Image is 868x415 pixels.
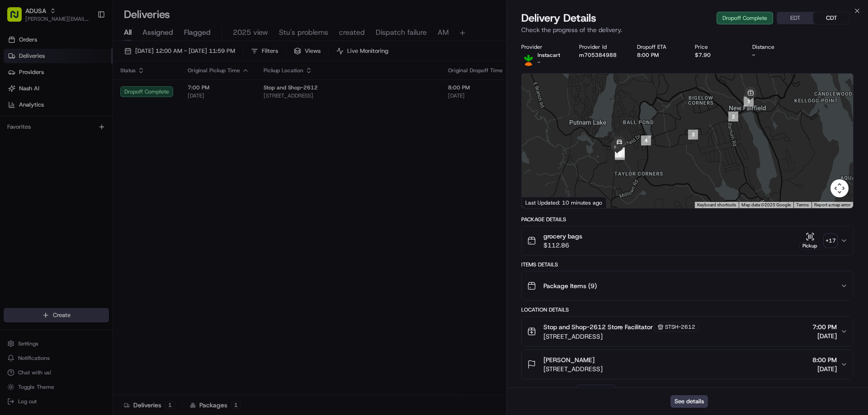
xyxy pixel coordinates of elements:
button: Start new chat [154,89,165,100]
div: Provider [521,43,565,51]
div: - [752,51,796,59]
button: Package Items (9) [522,271,853,300]
span: Pylon [90,153,109,160]
p: Check the progress of the delivery. [521,25,854,34]
div: 📗 [9,132,16,139]
span: Knowledge Base [18,131,69,140]
input: Clear [24,58,149,68]
div: 2 [728,112,738,121]
button: Keyboard shortcuts [697,202,736,208]
img: profile_instacart_ahold_partner.png [521,51,536,66]
span: Map data ©2025 Google [741,202,791,207]
button: Pickup+17 [799,232,837,250]
button: grocery bags$112.86Pickup+17 [522,226,853,255]
div: We're available if you need us! [31,95,114,103]
span: STSH-2612 [665,323,695,331]
div: Items Details [521,261,854,268]
span: - [538,59,540,66]
div: Start new chat [31,86,148,95]
div: + 17 [824,234,837,247]
span: Package Items ( 9 ) [543,281,597,290]
div: Location Details [521,306,854,313]
div: 7 [615,148,625,158]
div: $7.90 [695,51,738,59]
button: EDT [777,12,813,24]
span: Stop and Shop-2612 Store Facilitator [543,322,653,331]
button: Stop and Shop-2612 Store FacilitatorSTSH-2612[STREET_ADDRESS]7:00 PM[DATE] [522,317,853,346]
span: [PERSON_NAME] [543,355,594,364]
button: CDT [813,12,849,24]
span: [DATE] [812,364,837,373]
button: Map camera controls [830,179,849,197]
a: 📗Knowledge Base [5,127,73,144]
span: Instacart [538,51,560,59]
div: Price [695,43,738,51]
a: Open this area in Google Maps (opens a new window) [524,196,554,208]
div: Last Updated: 10 minutes ago [522,197,606,208]
div: 1 [744,97,754,107]
a: Report a map error [814,202,850,207]
span: 8:00 PM [812,355,837,364]
div: Provider Id [579,43,623,51]
a: 💻API Documentation [73,127,149,144]
span: API Documentation [85,131,145,140]
div: 💻 [76,132,84,139]
span: [DATE] [812,331,837,340]
span: [STREET_ADDRESS] [543,332,698,341]
img: Google [524,196,554,208]
button: m705384988 [579,51,617,59]
img: Nash [9,9,27,27]
div: 3 [688,130,698,140]
button: Add Event [576,385,616,396]
span: $112.86 [543,241,582,250]
div: Pickup [799,242,821,250]
div: Package Details [521,216,854,223]
img: 1736555255976-a54dd68f-1ca7-489b-9aae-adbdc363a1c4 [9,86,25,103]
a: Powered byPylon [64,153,109,160]
span: [STREET_ADDRESS] [543,364,603,373]
span: 7:00 PM [812,322,837,331]
span: grocery bags [543,232,582,241]
div: Delivery Activity [521,387,571,394]
div: Dropoff ETA [637,43,680,51]
button: Pickup [799,232,821,250]
p: Welcome 👋 [9,36,165,51]
div: 8:00 PM [637,51,680,59]
span: Delivery Details [521,11,596,25]
button: [PERSON_NAME][STREET_ADDRESS]8:00 PM[DATE] [522,350,853,379]
button: See details [670,395,708,408]
div: Distance [752,43,796,51]
a: Terms [796,202,809,207]
div: 4 [641,135,651,145]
